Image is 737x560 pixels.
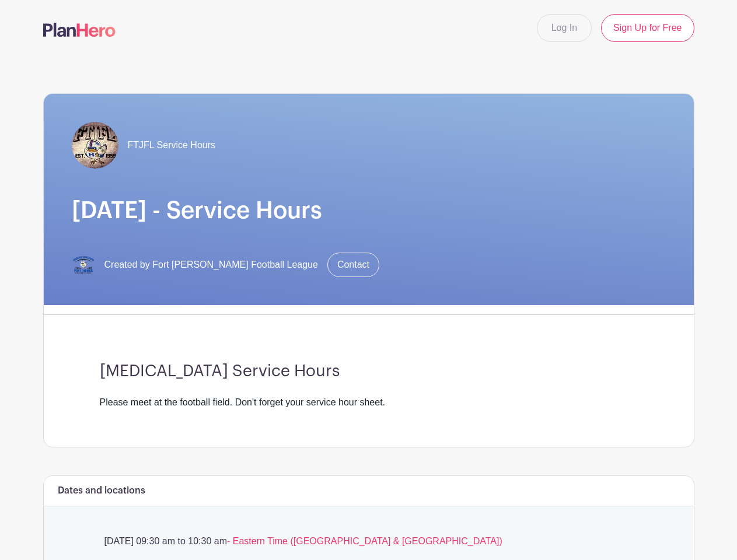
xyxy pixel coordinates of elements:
p: [DATE] 09:30 am to 10:30 am [100,534,638,548]
a: Log In [537,14,592,42]
img: 2.png [72,253,95,276]
div: Please meet at the football field. Don't forget your service hour sheet. [100,395,638,409]
img: logo-507f7623f17ff9eddc593b1ce0a138ce2505c220e1c5a4e2b4648c50719b7d32.svg [43,23,116,37]
span: - Eastern Time ([GEOGRAPHIC_DATA] & [GEOGRAPHIC_DATA]) [227,536,502,546]
h3: [MEDICAL_DATA] Service Hours [100,362,638,381]
h1: [DATE] - Service Hours [72,197,666,225]
span: FTJFL Service Hours [128,138,216,152]
a: Contact [327,253,379,277]
h6: Dates and locations [58,485,145,496]
img: FTJFL%203.jpg [72,122,118,169]
a: Sign Up for Free [601,14,694,42]
span: Created by Fort [PERSON_NAME] Football League [104,258,318,272]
